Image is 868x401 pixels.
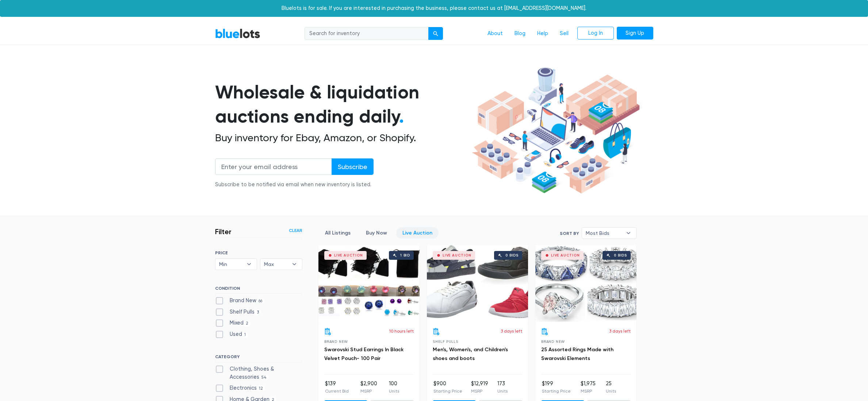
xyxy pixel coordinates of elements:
[535,245,636,322] a: Live Auction 0 bids
[581,388,596,394] p: MSRP
[581,380,596,394] li: $1,975
[606,388,616,394] p: Units
[501,328,522,334] p: 3 days left
[215,330,248,338] label: Used
[551,254,580,257] div: Live Auction
[396,227,439,239] a: Live Auction
[505,254,519,257] div: 0 bids
[324,346,404,361] a: Swarovski Stud Earrings In Black Velvet Pouch- 100 Pair
[325,388,349,394] p: Current Bid
[242,332,248,338] span: 1
[360,380,377,394] li: $2,900
[554,27,574,41] a: Sell
[360,227,393,239] a: Buy Now
[219,259,243,270] span: Min
[400,254,410,257] div: 1 bid
[443,254,471,257] div: Live Auction
[427,245,528,322] a: Live Auction 0 bids
[433,380,462,394] li: $900
[215,365,302,381] label: Clothing, Shoes & Accessories
[621,228,636,239] b: ▾
[215,132,469,144] h2: Buy inventory for Ebay, Amazon, or Shopify.
[471,380,488,394] li: $12,919
[215,354,302,362] h6: CATEGORY
[609,328,631,334] p: 3 days left
[360,388,377,394] p: MSRP
[541,346,613,361] a: 25 Assorted Rings Made with Swarovski Elements
[541,340,565,344] span: Brand New
[215,158,332,175] input: Enter your email address
[433,346,508,361] a: Men's, Women's, and Children's shoes and boots
[244,321,251,327] span: 2
[319,227,357,239] a: All Listings
[257,386,265,391] span: 12
[586,228,622,239] span: Most Bids
[531,27,554,41] a: Help
[471,388,488,394] p: MSRP
[497,388,508,394] p: Units
[324,340,348,344] span: Brand New
[215,227,232,236] h3: Filter
[560,230,579,237] label: Sort By
[215,250,302,255] h6: PRICE
[389,380,399,394] li: 100
[215,297,265,305] label: Brand New
[289,227,302,234] a: Clear
[389,388,399,394] p: Units
[215,80,469,129] h1: Wholesale & liquidation auctions ending daily
[305,27,429,40] input: Search for inventory
[215,181,374,189] div: Subscribe to be notified via email when new inventory is listed.
[215,319,251,327] label: Mixed
[332,158,374,175] input: Subscribe
[325,380,349,394] li: $139
[255,310,261,315] span: 3
[389,328,414,334] p: 10 hours left
[241,259,257,270] b: ▾
[469,64,642,197] img: hero-ee84e7d0318cb26816c560f6b4441b76977f77a177738b4e94f68c95b2b83dbb.png
[215,308,261,316] label: Shelf Pulls
[259,375,269,381] span: 54
[433,340,458,344] span: Shelf Pulls
[606,380,616,394] li: 25
[617,27,653,40] a: Sign Up
[542,380,571,394] li: $199
[256,298,265,304] span: 66
[399,105,404,127] span: .
[509,27,531,41] a: Blog
[215,384,265,392] label: Electronics
[287,259,302,270] b: ▾
[264,259,288,270] span: Max
[318,245,420,322] a: Live Auction 1 bid
[334,254,363,257] div: Live Auction
[614,254,627,257] div: 0 bids
[497,380,508,394] li: 173
[433,388,462,394] p: Starting Price
[215,286,302,294] h6: CONDITION
[215,28,260,39] a: BlueLots
[542,388,571,394] p: Starting Price
[577,27,614,40] a: Log In
[482,27,509,41] a: About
